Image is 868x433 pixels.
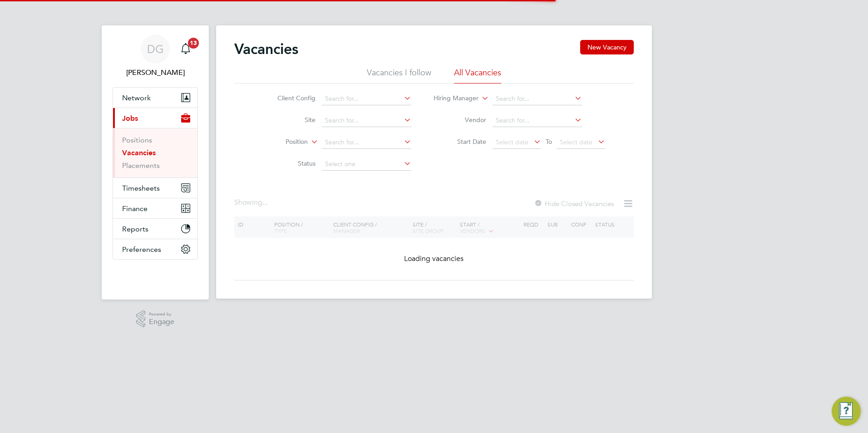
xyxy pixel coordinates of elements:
span: Network [122,93,151,102]
li: All Vacancies [454,67,501,84]
button: Timesheets [113,178,197,198]
a: Placements [122,161,160,170]
button: New Vacancy [580,40,634,54]
button: Preferences [113,239,197,259]
nav: Main navigation [102,25,209,300]
a: Powered byEngage [136,310,175,328]
span: Engage [149,318,174,326]
span: Reports [122,225,148,233]
span: Select date [496,138,528,146]
a: Positions [122,136,152,144]
input: Search for... [322,136,411,149]
label: Hide Closed Vacancies [534,199,614,208]
label: Hiring Manager [426,94,478,103]
label: Vendor [434,116,486,124]
span: Preferences [122,245,161,254]
button: Engage Resource Center [832,397,861,426]
button: Finance [113,198,197,218]
label: Position [256,138,308,147]
input: Search for... [493,93,582,105]
span: Timesheets [122,184,160,192]
button: Reports [113,219,197,239]
a: Vacancies [122,148,156,157]
a: 13 [177,34,195,64]
input: Search for... [322,114,411,127]
span: To [543,136,555,148]
input: Search for... [493,114,582,127]
span: Finance [122,204,148,213]
button: Jobs [113,108,197,128]
h2: Vacancies [234,40,298,58]
div: Showing [234,198,270,207]
label: Site [263,116,316,124]
span: Jobs [122,114,138,123]
span: ... [262,198,268,207]
input: Select one [322,158,411,171]
a: DG[PERSON_NAME] [113,34,198,78]
li: Vacancies I follow [367,67,431,84]
img: fastbook-logo-retina.png [113,269,198,283]
div: Jobs [113,128,197,177]
button: Network [113,88,197,108]
span: Select date [560,138,592,146]
span: Powered by [149,310,174,318]
span: 13 [188,38,199,49]
input: Search for... [322,93,411,105]
label: Start Date [434,138,486,146]
label: Status [263,159,316,167]
span: Daniel Gwynn [113,67,198,78]
a: Go to home page [113,269,198,283]
label: Client Config [263,94,316,102]
span: DG [147,43,164,55]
